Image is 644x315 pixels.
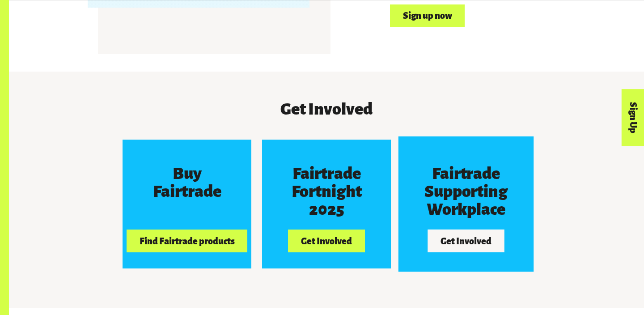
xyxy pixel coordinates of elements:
h3: Get Involved [99,100,554,118]
h3: Fairtrade Supporting Workplace [418,165,514,218]
button: Get Involved [288,230,364,252]
a: Sign up now [390,4,465,27]
button: Find Fairtrade products [127,230,247,252]
h3: Fairtrade Fortnight 2025 [278,165,375,218]
a: Buy Fairtrade Find Fairtrade products [123,140,251,268]
a: Fairtrade Supporting Workplace Get Involved [398,136,534,272]
a: Fairtrade Fortnight 2025 Get Involved [262,140,391,268]
button: Get Involved [428,230,504,252]
h3: Buy Fairtrade [139,165,235,200]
